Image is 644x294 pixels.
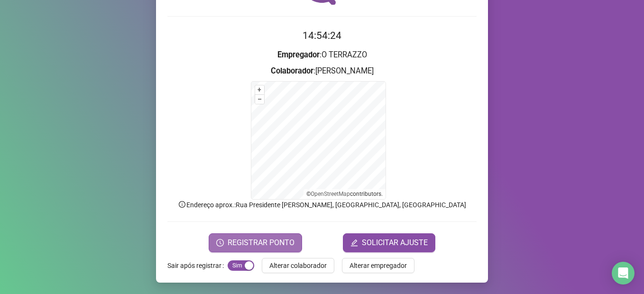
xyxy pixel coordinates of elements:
[311,191,350,197] a: OpenStreetMap
[167,258,228,273] label: Sair após registrar
[303,30,341,41] time: 14:54:24
[350,239,358,247] span: edit
[178,200,186,209] span: info-circle
[306,191,383,197] li: © contributors.
[612,262,635,285] div: Open Intercom Messenger
[271,66,313,75] strong: Colaborador
[277,50,320,59] strong: Empregador
[262,258,334,273] button: Alterar colaborador
[342,258,414,273] button: Alterar empregador
[167,200,477,210] p: Endereço aprox. : Rua Presidente [PERSON_NAME], [GEOGRAPHIC_DATA], [GEOGRAPHIC_DATA]
[216,239,224,247] span: clock-circle
[209,233,302,252] button: REGISTRAR PONTO
[362,237,428,248] span: SOLICITAR AJUSTE
[228,237,294,248] span: REGISTRAR PONTO
[167,65,477,77] h3: : [PERSON_NAME]
[167,49,477,61] h3: : O TERRAZZO
[343,233,435,252] button: editSOLICITAR AJUSTE
[350,260,407,271] span: Alterar empregador
[255,95,264,104] button: –
[269,260,327,271] span: Alterar colaborador
[255,85,264,94] button: +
